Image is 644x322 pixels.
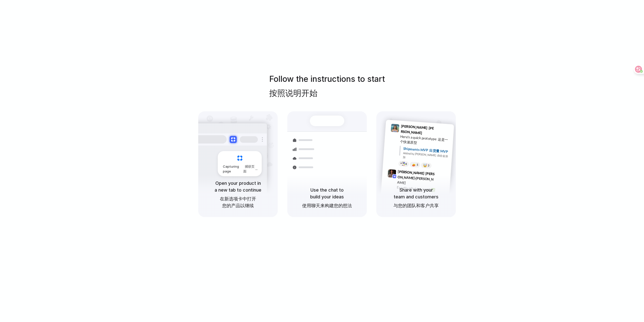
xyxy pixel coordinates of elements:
[400,123,435,136] span: [PERSON_NAME]
[400,126,434,135] font: [PERSON_NAME]
[417,163,418,166] span: 5
[436,178,447,187] font: 上午9：42
[405,162,407,165] span: 8
[269,73,385,101] h1: Follow the instructions to start
[293,187,361,211] h5: Use the chat to build your ideas
[382,187,450,211] h5: Share with your team and customers
[429,148,448,153] font: 出货量 MVP
[423,163,427,167] div: 🤯
[400,134,450,147] div: Here's a quick prototype
[204,180,272,211] h5: Open your product in a new tab to continue
[397,168,435,187] span: [PERSON_NAME]
[403,151,449,162] div: Added by [PERSON_NAME]
[302,203,352,208] font: 使用聊天来构建您的想法
[269,88,317,98] font: 按照说明开始
[223,164,258,174] span: Capturing page
[397,171,435,185] font: [PERSON_NAME]·[PERSON_NAME]
[436,126,451,138] span: 9:41 AM
[243,164,255,173] font: 捕获页面
[393,203,439,208] font: 与您的团队和客户共享
[403,146,450,154] div: Shipments MVP
[220,196,256,208] font: 在新选项卡中打开您的产品以继续
[400,137,448,145] font: 这是一个快速原型
[428,164,429,167] span: 3
[403,154,448,159] font: 由合金添加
